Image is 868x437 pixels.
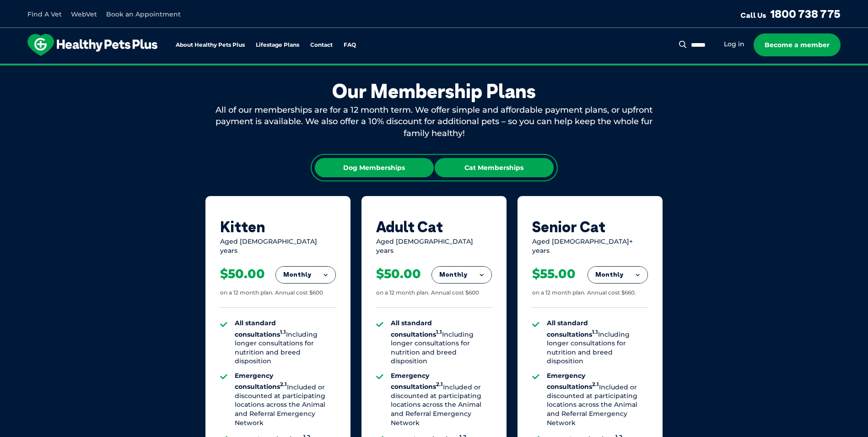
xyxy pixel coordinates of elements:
[263,64,605,72] span: Proactive, preventative wellness program designed to keep your pet healthier and happier for longer
[740,11,766,20] span: Call Us
[391,319,442,338] strong: All standard consultations
[436,382,443,388] sup: 2.1
[344,42,356,48] a: FAQ
[71,10,97,18] a: WebVet
[740,7,841,21] a: Call Us1800 738 775
[315,158,434,177] div: Dog Memberships
[235,319,286,338] strong: All standard consultations
[106,10,181,18] a: Book an Appointment
[592,382,599,388] sup: 2.1
[376,218,492,235] div: Adult Cat
[391,371,492,427] li: Included or discounted at participating locations across the Animal and Referral Emergency Network
[532,218,648,235] div: Senior Cat
[547,319,648,366] li: Including longer consultations for nutrition and breed disposition
[677,40,689,49] button: Search
[376,289,479,297] div: on a 12 month plan. Annual cost $600
[220,218,336,235] div: Kitten
[588,267,647,283] button: Monthly
[27,34,157,56] img: hpp-logo
[532,289,636,297] div: on a 12 month plan. Annual cost $660.
[391,371,443,391] strong: Emergency consultations
[436,329,442,335] sup: 1.1
[220,237,336,255] div: Aged [DEMOGRAPHIC_DATA] years
[256,42,299,48] a: Lifestage Plans
[176,42,245,48] a: About Healthy Pets Plus
[376,266,421,282] div: $50.00
[220,289,323,297] div: on a 12 month plan. Annual cost $600
[235,371,287,391] strong: Emergency consultations
[27,10,62,18] a: Find A Vet
[391,319,492,366] li: Including longer consultations for nutrition and breed disposition
[754,33,841,56] a: Become a member
[435,158,554,177] div: Cat Memberships
[276,267,335,283] button: Monthly
[547,371,648,427] li: Included or discounted at participating locations across the Animal and Referral Emergency Network
[432,267,491,283] button: Monthly
[205,80,663,103] div: Our Membership Plans
[280,382,287,388] sup: 2.1
[532,266,576,282] div: $55.00
[547,371,599,391] strong: Emergency consultations
[376,237,492,255] div: Aged [DEMOGRAPHIC_DATA] years
[532,237,648,255] div: Aged [DEMOGRAPHIC_DATA]+ years
[310,42,333,48] a: Contact
[235,371,336,427] li: Included or discounted at participating locations across the Animal and Referral Emergency Network
[280,329,286,335] sup: 1.1
[547,319,598,338] strong: All standard consultations
[205,104,663,139] div: All of our memberships are for a 12 month term. We offer simple and affordable payment plans, or ...
[724,40,744,49] a: Log in
[235,319,336,366] li: Including longer consultations for nutrition and breed disposition
[220,266,265,282] div: $50.00
[592,329,598,335] sup: 1.1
